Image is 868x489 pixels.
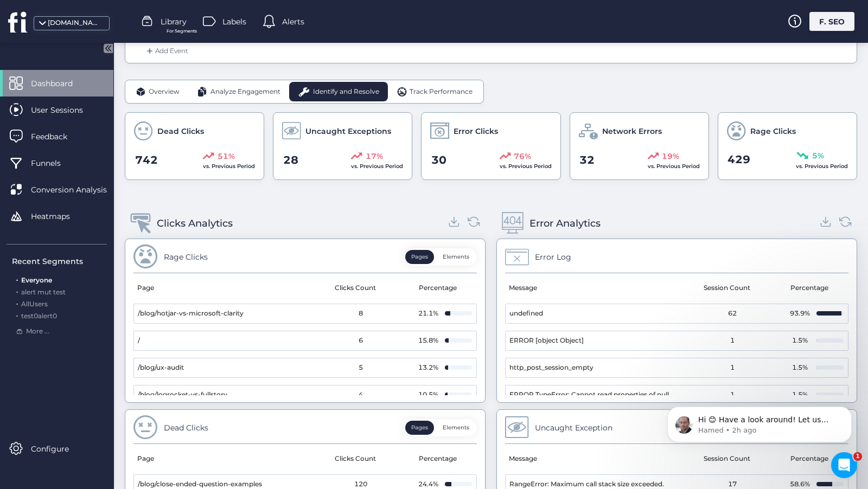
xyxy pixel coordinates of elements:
[351,163,403,170] span: vs. Previous Period
[853,452,862,461] span: 1
[410,273,469,304] mat-header-cell: Percentage
[781,273,841,304] mat-header-cell: Percentage
[454,125,498,137] span: Error Clicks
[437,421,475,435] button: Elements
[505,444,673,474] mat-header-cell: Message
[48,18,102,28] div: [DOMAIN_NAME]
[31,184,123,196] span: Conversion Analysis
[31,131,84,143] span: Feedback
[359,390,363,400] span: 4
[648,163,700,170] span: vs. Previous Period
[750,125,796,137] span: Rage Clicks
[505,273,673,304] mat-header-cell: Message
[418,336,439,346] div: 15.8%
[203,163,255,170] span: vs. Previous Period
[16,274,18,284] span: .
[509,390,677,400] span: ERROR TypeError: Cannot read properties of null (reading 'length') at [DOMAIN_NAME] ([URL][DOMAIN...
[31,210,86,222] span: Heatmaps
[789,308,811,319] div: 93.9%
[673,273,782,304] mat-header-cell: Session Count
[138,308,244,319] span: /blog/hotjar-vs-microsoft-clarity
[16,310,18,320] span: .
[730,336,735,346] span: 1
[535,251,571,263] div: Error Log
[305,125,391,137] span: Uncaught Exceptions
[602,125,662,137] span: Network Errors
[796,163,848,170] span: vs. Previous Period
[16,286,18,296] span: .
[31,78,89,89] span: Dashboard
[282,16,304,28] span: Alerts
[789,363,811,373] div: 1.5%
[31,157,77,169] span: Funnels
[138,336,140,346] span: /
[535,422,612,434] div: Uncaught Exception
[789,336,811,346] div: 1.5%
[210,87,280,97] span: Analyze Engagement
[149,87,180,97] span: Overview
[31,443,85,455] span: Configure
[500,163,552,170] span: vs. Previous Period
[138,390,227,400] span: /blog/logrocket-vs-fullstory
[21,300,48,308] span: AllUsers
[12,255,107,267] div: Recent Segments
[21,276,52,284] span: Everyone
[418,390,439,400] div: 10.5%
[161,16,187,28] span: Library
[26,326,49,337] span: More ...
[157,125,204,137] span: Dead Clicks
[418,308,439,319] div: 21.1%
[302,273,410,304] mat-header-cell: Clicks Count
[283,152,298,169] span: 28
[21,288,66,296] span: alert mut test
[509,308,543,319] span: undefined
[157,216,233,231] div: Clicks Analytics
[410,87,473,97] span: Track Performance
[410,444,469,474] mat-header-cell: Percentage
[16,298,18,308] span: .
[727,151,750,168] span: 429
[509,336,584,346] span: ERROR [object Object]
[359,336,363,346] span: 6
[313,87,379,97] span: Identify and Resolve
[133,444,302,474] mat-header-cell: Page
[437,250,475,264] button: Elements
[730,363,735,373] span: 1
[135,152,158,169] span: 742
[164,422,208,434] div: Dead Clicks
[579,152,595,169] span: 32
[218,150,235,162] span: 51%
[651,384,868,460] iframe: Intercom notifications message
[809,12,854,31] div: F. SEO
[138,363,184,373] span: /blog/ux-audit
[529,216,601,231] div: Error Analytics
[359,308,363,319] span: 8
[405,421,434,435] button: Pages
[728,308,737,319] span: 62
[21,312,57,320] span: test0alert0
[359,363,363,373] span: 5
[405,250,434,264] button: Pages
[144,46,188,56] div: Add Event
[812,150,824,162] span: 5%
[167,28,197,35] span: For Segments
[302,444,410,474] mat-header-cell: Clicks Count
[509,363,593,373] span: http_post_session_empty
[418,363,439,373] div: 13.2%
[366,150,383,162] span: 17%
[831,452,857,478] iframe: Intercom live chat
[133,273,302,304] mat-header-cell: Page
[431,152,446,169] span: 30
[514,150,531,162] span: 76%
[662,150,679,162] span: 19%
[222,16,246,28] span: Labels
[164,251,208,263] div: Rage Clicks
[31,104,99,116] span: User Sessions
